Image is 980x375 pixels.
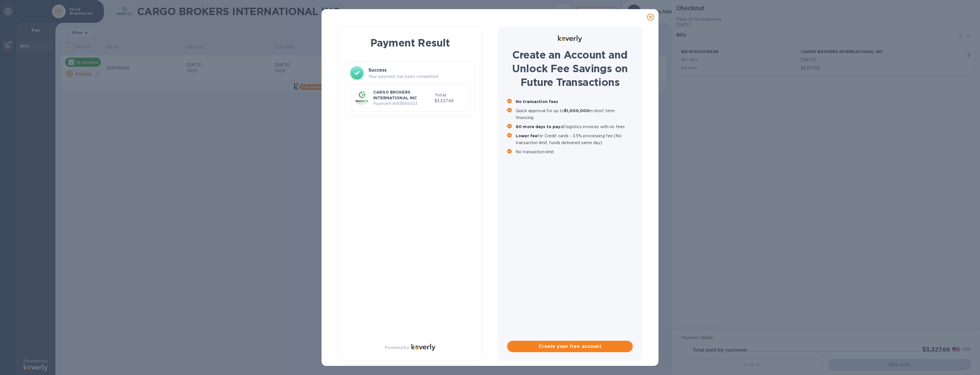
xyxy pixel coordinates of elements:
h1: Create an Account and Unlock Fee Savings on Future Transactions [507,48,633,89]
h3: Success [368,67,470,74]
p: Payment № 93885503 [373,101,432,107]
p: all logistics invoices with no fees [516,123,633,130]
b: 60 more days to pay [516,124,561,129]
p: CARGO BROKERS INTERNATIONAL INC [373,89,432,101]
button: Create your free account [507,341,633,352]
b: Total [435,93,446,97]
p: Powered by [385,345,409,351]
img: Logo [411,344,435,351]
b: Lower fee [516,134,537,138]
p: for Credit cards - 3.5% processing fee (No transaction limit, funds delivered same day) [516,132,633,146]
p: Your payment has been completed. [368,74,470,80]
b: $1,000,000 [564,108,589,113]
p: Quick approval for up to in short term financing [516,107,633,121]
h1: Payment Result [348,36,473,50]
b: No transaction fees [516,99,558,104]
p: $3,327.66 [435,98,465,104]
img: Logo [558,35,582,42]
p: No transaction limit [516,148,633,155]
span: Create your free account [512,343,628,350]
